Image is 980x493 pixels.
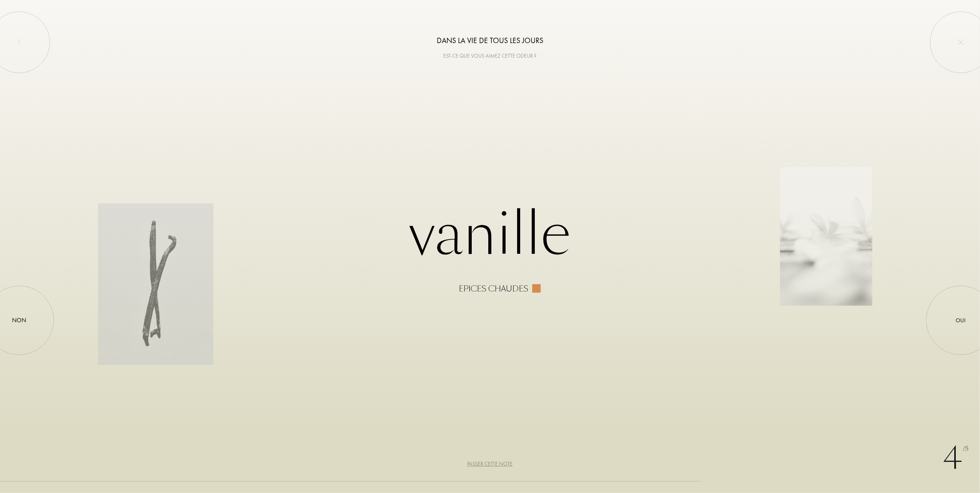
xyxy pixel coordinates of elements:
[943,435,968,481] div: 4
[16,39,22,45] img: left_onboard.svg
[468,460,513,468] div: Passer cette note
[963,445,968,453] span: /5
[459,284,528,293] div: Epices chaudes
[958,39,964,45] img: quit_onboard.svg
[12,316,27,325] div: Non
[98,200,882,293] div: Vanille
[956,316,966,325] div: Oui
